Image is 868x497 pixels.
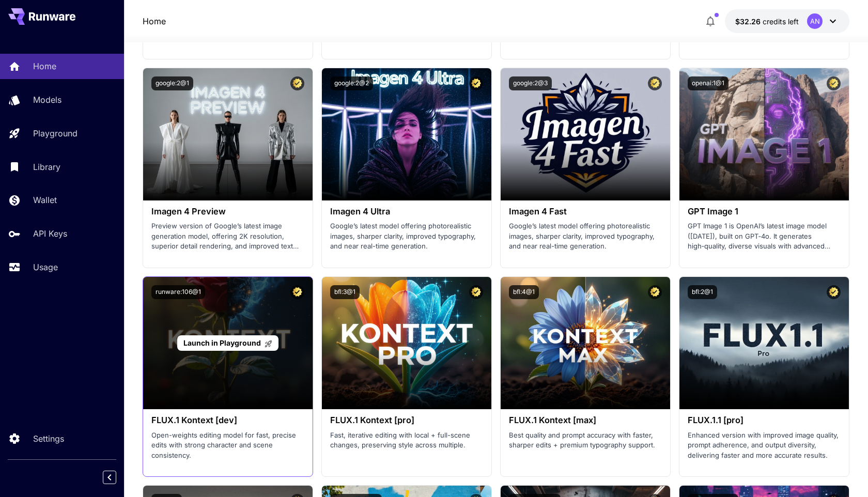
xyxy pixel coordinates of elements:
[177,335,278,351] a: Launch in Playground
[151,207,304,216] h3: Imagen 4 Preview
[827,285,841,299] button: Certified Model – Vetted for best performance and includes a commercial license.
[143,15,166,27] a: Home
[151,285,205,299] button: runware:106@1
[688,285,717,299] button: bfl:2@1
[111,468,124,487] div: Collapse sidebar
[509,415,662,425] h3: FLUX.1 Kontext [max]
[735,17,763,26] span: $32.26
[183,338,261,347] span: Launch in Playground
[509,76,552,90] button: google:2@3
[33,261,58,273] p: Usage
[143,68,313,200] img: alt
[330,285,360,299] button: bfl:3@1
[33,161,60,173] p: Library
[330,221,483,252] p: Google’s latest model offering photorealistic images, sharper clarity, improved typography, and n...
[33,227,67,240] p: API Keys
[688,221,841,252] p: GPT Image 1 is OpenAI’s latest image model ([DATE]), built on GPT‑4o. It generates high‑quality, ...
[151,430,304,461] p: Open-weights editing model for fast, precise edits with strong character and scene consistency.
[33,60,56,72] p: Home
[330,207,483,216] h3: Imagen 4 Ultra
[33,432,64,445] p: Settings
[151,415,304,425] h3: FLUX.1 Kontext [dev]
[725,9,849,33] button: $32.26373AN
[679,68,849,200] img: alt
[509,221,662,252] p: Google’s latest model offering photorealistic images, sharper clarity, improved typography, and n...
[469,76,483,90] button: Certified Model – Vetted for best performance and includes a commercial license.
[807,13,823,29] div: AN
[688,76,729,90] button: openai:1@1
[509,430,662,451] p: Best quality and prompt accuracy with faster, sharper edits + premium typography support.
[688,207,841,216] h3: GPT Image 1
[688,430,841,461] p: Enhanced version with improved image quality, prompt adherence, and output diversity, delivering ...
[151,76,193,90] button: google:2@1
[735,16,799,27] div: $32.26373
[509,285,539,299] button: bfl:4@1
[330,430,483,451] p: Fast, iterative editing with local + full-scene changes, preserving style across multiple.
[679,277,849,409] img: alt
[33,194,57,206] p: Wallet
[501,68,670,200] img: alt
[322,277,491,409] img: alt
[763,17,799,26] span: credits left
[290,285,304,299] button: Certified Model – Vetted for best performance and includes a commercial license.
[290,76,304,90] button: Certified Model – Vetted for best performance and includes a commercial license.
[509,207,662,216] h3: Imagen 4 Fast
[33,94,61,106] p: Models
[501,277,670,409] img: alt
[322,68,491,200] img: alt
[330,76,373,90] button: google:2@2
[648,285,662,299] button: Certified Model – Vetted for best performance and includes a commercial license.
[827,76,841,90] button: Certified Model – Vetted for best performance and includes a commercial license.
[33,127,78,139] p: Playground
[103,471,116,484] button: Collapse sidebar
[330,415,483,425] h3: FLUX.1 Kontext [pro]
[469,285,483,299] button: Certified Model – Vetted for best performance and includes a commercial license.
[151,221,304,252] p: Preview version of Google’s latest image generation model, offering 2K resolution, superior detai...
[688,415,841,425] h3: FLUX.1.1 [pro]
[648,76,662,90] button: Certified Model – Vetted for best performance and includes a commercial license.
[143,15,166,27] nav: breadcrumb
